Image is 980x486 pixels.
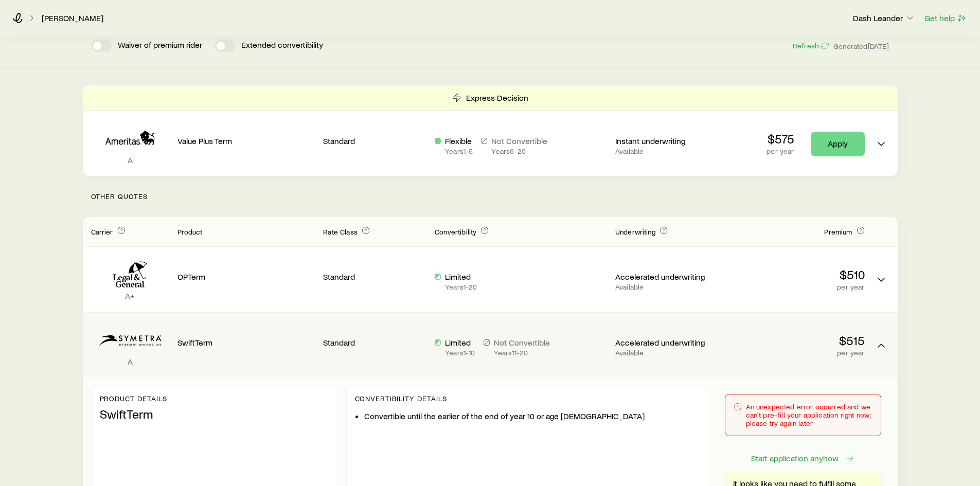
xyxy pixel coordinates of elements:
[323,272,426,282] p: Standard
[491,136,547,146] p: Not Convertible
[177,227,203,236] span: Product
[91,227,113,236] span: Carrier
[615,147,719,155] p: Available
[323,227,358,236] span: Rate Class
[751,454,839,462] span: Start application anyhow
[852,12,916,25] button: Dash Leander
[491,147,547,155] p: Years 6 - 20
[445,136,473,146] p: Flexible
[466,93,528,103] p: Express Decision
[364,411,700,421] li: Convertible until the earlier of the end of year 10 or age [DEMOGRAPHIC_DATA]
[355,394,700,403] p: Convertibility Details
[100,407,329,421] p: SwiftTerm
[177,337,315,348] p: SwiftTerm
[727,349,865,357] p: per year
[751,453,856,464] button: Start application anyhow
[445,349,475,357] p: Years 1 - 10
[615,136,719,146] p: Instant underwriting
[615,283,719,291] p: Available
[91,155,169,165] p: A
[83,85,898,176] div: Term quotes
[435,227,476,236] span: Convertibility
[868,42,889,51] span: [DATE]
[118,40,202,52] p: Waiver of premium rider
[494,349,550,357] p: Years 11 - 20
[853,13,915,23] p: Dash Leander
[924,12,968,24] button: Get help
[445,147,473,155] p: Years 1 - 5
[811,132,865,156] a: Apply
[241,40,323,52] p: Extended convertibility
[727,333,865,348] p: $515
[615,227,655,236] span: Underwriting
[91,291,169,301] p: A+
[727,267,865,282] p: $510
[615,272,719,282] p: Accelerated underwriting
[727,283,865,291] p: per year
[83,176,898,217] p: Other Quotes
[767,147,794,155] p: per year
[323,337,426,348] p: Standard
[445,283,477,291] p: Years 1 - 20
[91,356,169,367] p: A
[824,227,852,236] span: Premium
[734,403,872,427] div: An unexpected error occurred and we can't pre-fill your application right now; please try again l...
[445,272,477,282] p: Limited
[767,132,794,146] p: $575
[615,349,719,357] p: Available
[100,394,329,403] p: Product details
[445,337,475,348] p: Limited
[41,13,104,23] a: [PERSON_NAME]
[323,136,426,146] p: Standard
[833,42,889,51] span: Generated
[177,136,315,146] p: Value Plus Term
[177,272,315,282] p: OPTerm
[792,41,829,51] button: Refresh
[494,337,550,348] p: Not Convertible
[615,337,719,348] p: Accelerated underwriting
